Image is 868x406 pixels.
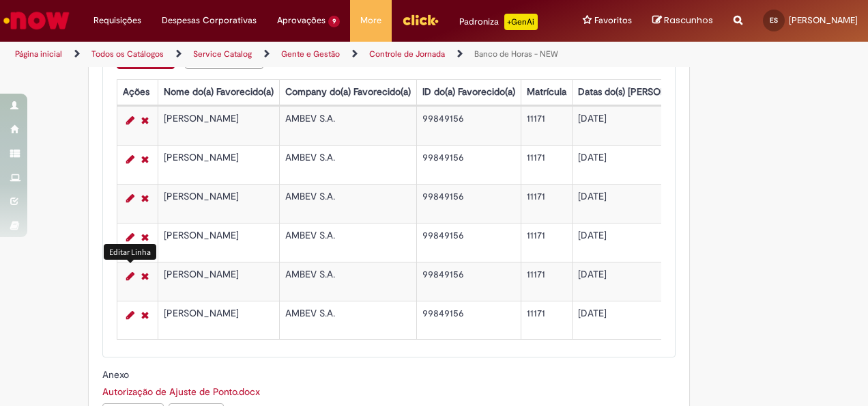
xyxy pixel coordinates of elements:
[416,223,521,262] td: 99849156
[158,301,279,340] td: [PERSON_NAME]
[521,184,572,223] td: 11171
[158,262,279,301] td: [PERSON_NAME]
[277,14,325,27] span: Aprovações
[521,262,572,301] td: 11171
[138,112,152,128] a: Remover linha 1
[279,223,416,262] td: AMBEV S.A.
[117,79,158,105] th: Ações
[279,106,416,145] td: AMBEV S.A.
[123,268,138,284] a: Editar Linha 5
[1,7,72,34] img: ServiceNow
[138,151,152,167] a: Remover linha 2
[360,14,381,27] span: More
[279,301,416,340] td: AMBEV S.A.
[279,184,416,223] td: AMBEV S.A.
[416,106,521,145] td: 99849156
[162,14,257,27] span: Despesas Corporativas
[93,14,141,27] span: Requisições
[158,106,279,145] td: [PERSON_NAME]
[402,10,439,30] img: click_logo_yellow_360x200.png
[279,262,416,301] td: AMBEV S.A.
[521,106,572,145] td: 11171
[279,145,416,184] td: AMBEV S.A.
[770,16,778,25] span: ES
[102,385,260,398] a: Download de Autorização de Ajuste de Ponto.docx
[521,145,572,184] td: 11171
[521,79,572,105] th: Matrícula
[416,145,521,184] td: 99849156
[572,223,718,262] td: [DATE]
[789,14,858,26] span: [PERSON_NAME]
[594,14,632,27] span: Favoritos
[138,229,152,245] a: Remover linha 4
[158,145,279,184] td: [PERSON_NAME]
[328,16,340,27] span: 9
[158,79,279,105] th: Nome do(a) Favorecido(a)
[572,184,718,223] td: [DATE]
[138,268,152,284] a: Remover linha 5
[504,14,538,30] p: +GenAi
[123,190,138,206] a: Editar Linha 3
[572,301,718,340] td: [DATE]
[521,301,572,340] td: 11171
[158,184,279,223] td: [PERSON_NAME]
[664,14,713,27] span: Rascunhos
[416,184,521,223] td: 99849156
[521,223,572,262] td: 11171
[572,106,718,145] td: [DATE]
[104,244,156,260] div: Editar Linha
[416,262,521,301] td: 99849156
[15,49,62,59] a: Página inicial
[652,14,713,27] a: Rascunhos
[416,301,521,340] td: 99849156
[138,190,152,206] a: Remover linha 3
[123,151,138,167] a: Editar Linha 2
[572,145,718,184] td: [DATE]
[193,49,252,59] a: Service Catalog
[138,307,152,323] a: Remover linha 6
[102,368,132,381] span: Somente leitura - Anexo
[459,14,538,30] div: Padroniza
[279,79,416,105] th: Company do(a) Favorecido(a)
[123,112,138,128] a: Editar Linha 1
[158,223,279,262] td: [PERSON_NAME]
[416,79,521,105] th: ID do(a) Favorecido(a)
[123,307,138,323] a: Editar Linha 6
[91,49,164,59] a: Todos os Catálogos
[123,229,138,245] a: Editar Linha 4
[369,49,445,59] a: Controle de Jornada
[572,79,718,105] th: Datas do(s) [PERSON_NAME](s)
[572,262,718,301] td: [DATE]
[281,49,340,59] a: Gente e Gestão
[474,49,558,59] a: Banco de Horas - NEW
[10,42,568,67] ul: Trilhas de página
